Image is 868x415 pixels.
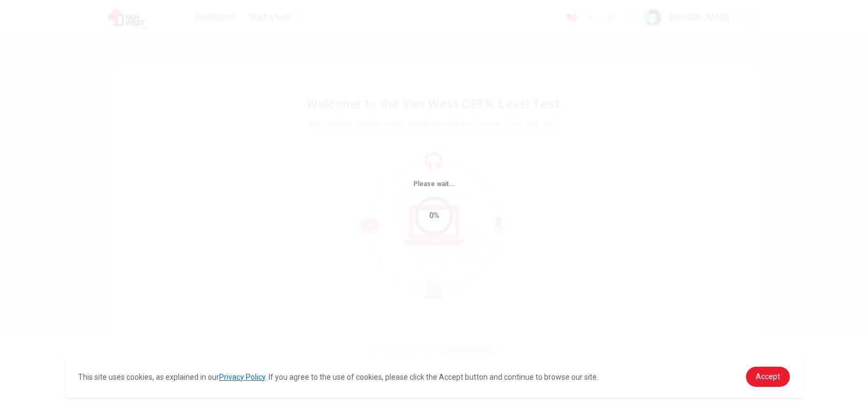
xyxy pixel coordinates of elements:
div: 0% [429,209,439,222]
a: dismiss cookie message [746,367,790,387]
span: Please wait... [413,180,455,188]
span: This site uses cookies, as explained in our . If you agree to the use of cookies, please click th... [78,373,598,381]
span: Accept [756,372,780,381]
a: Privacy Policy [219,373,265,381]
div: cookieconsent [65,356,803,398]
